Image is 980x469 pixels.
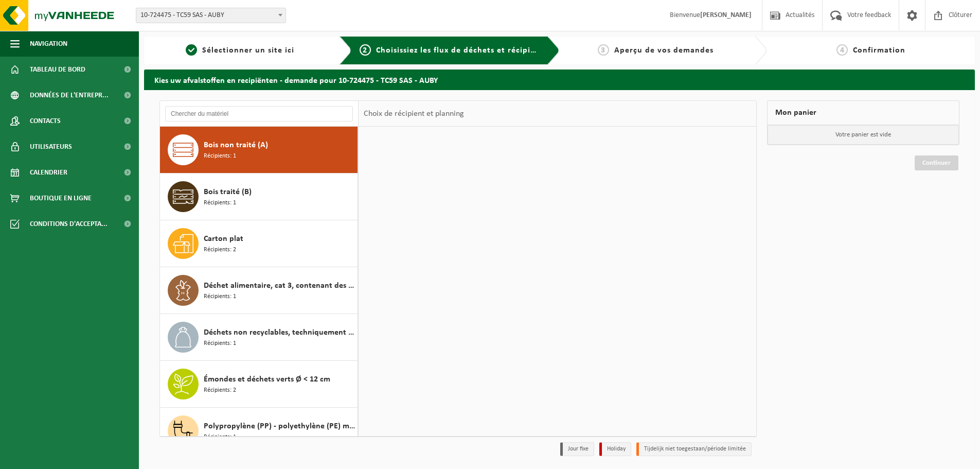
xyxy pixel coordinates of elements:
span: 2 [360,44,371,56]
span: Calendrier [30,160,67,185]
span: Déchet alimentaire, cat 3, contenant des produits d'origine animale, emballage synthétique [204,280,355,292]
span: Données de l'entrepr... [30,82,109,108]
button: Déchet alimentaire, cat 3, contenant des produits d'origine animale, emballage synthétique Récipi... [160,267,358,314]
span: Contacts [30,108,61,134]
button: Émondes et déchets verts Ø < 12 cm Récipients: 2 [160,361,358,408]
span: Polypropylène (PP) - polyethylène (PE) mix, dur, coloré [204,420,355,432]
button: Déchets non recyclables, techniquement non combustibles (combustibles) Récipients: 1 [160,314,358,361]
span: Récipients: 2 [204,386,236,395]
span: Conditions d'accepta... [30,211,108,237]
span: Bois non traité (A) [204,139,268,151]
input: Chercher du matériel [165,106,353,121]
span: 4 [836,44,848,56]
span: Boutique en ligne [30,185,92,211]
span: 10-724475 - TC59 SAS - AUBY [136,8,286,23]
span: Confirmation [853,46,905,55]
li: Tijdelijk niet toegestaan/période limitée [636,442,752,456]
span: Aperçu de vos demandes [614,46,714,55]
button: Polypropylène (PP) - polyethylène (PE) mix, dur, coloré Récipients: 1 [160,408,358,454]
span: Récipients: 1 [204,151,236,161]
span: Récipients: 1 [204,292,236,302]
a: Continuer [915,155,958,170]
p: Votre panier est vide [768,125,959,145]
li: Holiday [599,442,631,456]
span: Choisissiez les flux de déchets et récipients [376,46,547,55]
button: Bois non traité (A) Récipients: 1 [160,127,358,173]
span: Récipients: 1 [204,432,236,442]
a: 1Sélectionner un site ici [149,44,331,57]
span: Récipients: 1 [204,339,236,349]
div: Choix de récipient et planning [359,101,469,127]
h2: Kies uw afvalstoffen en recipiënten - demande pour 10-724475 - TC59 SAS - AUBY [144,70,975,90]
span: Bois traité (B) [204,186,252,198]
iframe: chat widget [5,446,172,469]
span: Déchets non recyclables, techniquement non combustibles (combustibles) [204,326,355,339]
span: Récipients: 2 [204,245,236,255]
span: Émondes et déchets verts Ø < 12 cm [204,373,330,386]
strong: [PERSON_NAME] [700,11,752,19]
span: Utilisateurs [30,134,72,160]
span: Carton plat [204,233,243,245]
span: 3 [598,44,609,56]
span: Navigation [30,31,67,57]
span: Sélectionner un site ici [202,46,294,55]
button: Bois traité (B) Récipients: 1 [160,173,358,220]
button: Carton plat Récipients: 2 [160,220,358,267]
span: 1 [186,44,197,56]
li: Jour fixe [560,442,594,456]
span: Récipients: 1 [204,198,236,208]
span: Tableau de bord [30,57,85,82]
span: 10-724475 - TC59 SAS - AUBY [136,8,286,23]
div: Mon panier [767,100,959,125]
